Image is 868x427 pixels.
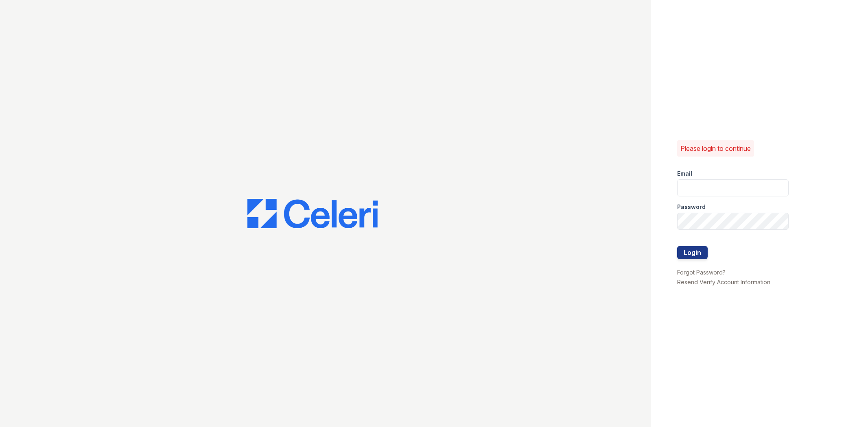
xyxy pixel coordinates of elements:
a: Forgot Password? [677,269,726,276]
img: CE_Logo_Blue-a8612792a0a2168367f1c8372b55b34899dd931a85d93a1a3d3e32e68fde9ad4.png [247,199,378,228]
p: Please login to continue [680,144,751,153]
label: Email [677,170,692,178]
a: Resend Verify Account Information [677,279,770,285]
button: Login [677,246,708,259]
label: Password [677,203,706,211]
